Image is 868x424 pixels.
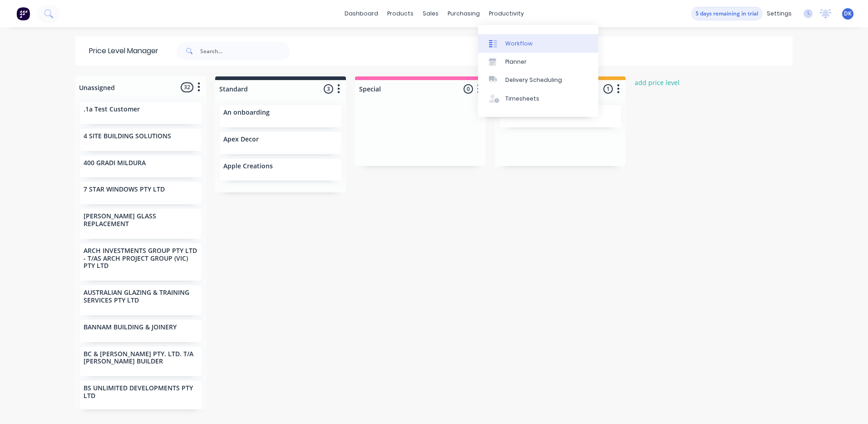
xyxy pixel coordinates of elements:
div: Timesheets [505,95,539,103]
p: BC & [PERSON_NAME] PTY. LTD. T/A [PERSON_NAME] BUILDER [84,350,198,366]
div: Workflow [505,40,533,48]
div: An onboarding [220,105,341,127]
a: Workflow [478,34,598,52]
div: sales [418,7,443,20]
div: products [383,7,418,20]
div: productivity [484,7,528,20]
p: BANNAM BUILDING & JOINERY [84,323,177,331]
span: DK [844,10,852,18]
div: Unassigned [77,83,115,92]
a: Delivery Scheduling [478,71,598,89]
button: add price level [630,76,685,89]
span: 32 [181,82,193,92]
img: Factory [16,7,30,20]
div: BANNAM BUILDING & JOINERY [80,320,202,342]
div: ARCH INVESTMENTS GROUP PTY LTD - T/AS ARCH PROJECT GROUP (VIC) PTY LTD [80,243,202,281]
div: AUSTRALIAN GLAZING & TRAINING SERVICES PTY LTD [80,285,202,315]
p: An onboarding [223,109,270,116]
div: Planner [505,58,527,66]
div: settings [762,7,796,20]
p: Apex Decor [223,136,259,143]
p: .1a Test Customer [84,106,140,113]
p: 4 SITE BUILDING SOLUTIONS [84,132,171,140]
div: [PERSON_NAME] GLASS REPLACEMENT [80,209,202,239]
div: 400 GRADI MILDURA [80,156,202,178]
button: 5 days remaining in trial [691,7,762,20]
p: 400 GRADI MILDURA [84,159,146,167]
p: AUSTRALIAN GLAZING & TRAINING SERVICES PTY LTD [84,289,198,304]
p: 7 STAR WINDOWS PTY LTD [84,186,165,193]
input: Search... [200,42,290,60]
div: Apple Creations [220,159,341,181]
a: Planner [478,53,598,71]
div: BC & [PERSON_NAME] PTY. LTD. T/A [PERSON_NAME] BUILDER [80,347,202,377]
p: ARCH INVESTMENTS GROUP PTY LTD - T/AS ARCH PROJECT GROUP (VIC) PTY LTD [84,247,198,270]
a: Timesheets [478,90,598,108]
a: dashboard [340,7,383,20]
p: [PERSON_NAME] GLASS REPLACEMENT [84,212,198,228]
div: purchasing [443,7,484,20]
div: BS UNLIMITED DEVELOPMENTS PTY LTD [80,381,202,411]
div: Delivery Scheduling [505,76,562,84]
div: Apex Decor [220,132,341,154]
p: BS UNLIMITED DEVELOPMENTS PTY LTD [84,384,198,400]
div: Price Level Manager [75,36,158,66]
div: 7 STAR WINDOWS PTY LTD [80,182,202,204]
div: 4 SITE BUILDING SOLUTIONS [80,129,202,151]
p: Apple Creations [223,162,273,170]
div: .1a Test Customer [80,102,202,124]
